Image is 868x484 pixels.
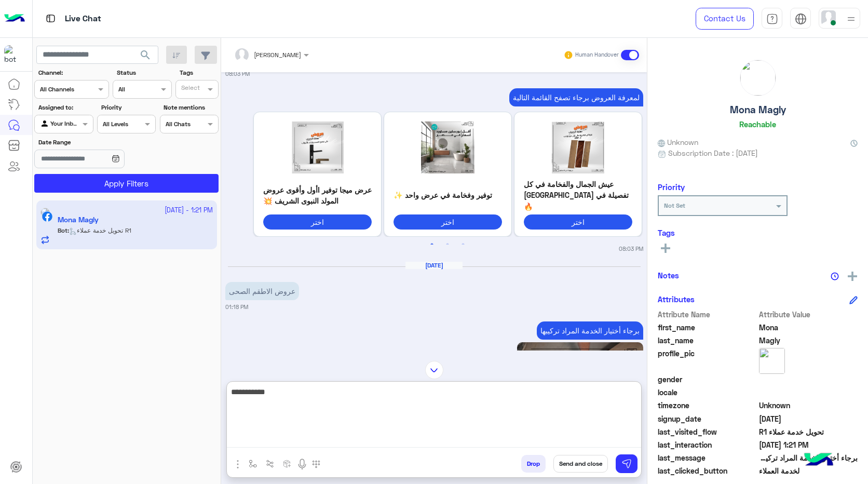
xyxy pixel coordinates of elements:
img: send message [621,459,632,469]
img: tab [44,12,57,25]
button: select flow [245,455,262,472]
span: 2025-09-04T19:39:19.778Z [759,413,858,424]
p: عيش الجمال والفخامة في كل تفصيلة في [GEOGRAPHIC_DATA] 🔥 [524,179,632,212]
img: picture [759,348,785,374]
h6: Notes [658,271,679,280]
span: last_visited_flow [658,426,757,437]
span: Unknown [658,137,698,147]
span: profile_pic [658,348,757,372]
span: null [759,374,858,385]
p: Live Chat [65,12,101,26]
span: 2025-10-04T10:21:08.692Z [759,439,858,450]
span: Subscription Date : [DATE] [668,147,758,158]
span: Unknown [759,400,858,411]
span: locale [658,387,757,398]
span: last_interaction [658,439,757,450]
label: Note mentions [164,103,217,112]
h6: Reachable [739,119,776,129]
label: Date Range [38,138,155,147]
span: signup_date [658,413,757,424]
img: tab [795,13,807,25]
button: اختر [394,214,502,230]
button: اختر [524,214,632,230]
span: Magly [759,335,858,346]
span: last_message [658,452,757,463]
img: profile [845,12,858,25]
span: null [759,387,858,398]
span: search [139,49,152,61]
button: search [133,46,158,68]
label: Status [117,68,170,77]
span: last_name [658,335,757,346]
img: userImage [821,10,836,25]
img: make a call [312,460,320,468]
p: 6/9/2025, 8:03 PM [509,88,643,106]
button: 3 of 2 [458,239,468,250]
img: NDgwOTc3ODMzXzk1MzQ4ODk5MDI1ODY5MV83NzY5OTAwMzgyMjI3NjY5OTQzX24gKDEpLmpwZw%3D%3D.jpg [517,342,643,468]
img: create order [283,460,291,468]
span: first_name [658,322,757,333]
h6: Priority [658,182,685,192]
label: Channel: [38,68,108,77]
h5: Mona Magly [730,104,786,116]
span: Attribute Value [759,309,858,320]
span: Mona [759,322,858,333]
img: select flow [249,460,257,468]
span: timezone [658,400,757,411]
span: gender [658,374,757,385]
p: عرض ميجا توفير !أول وأقوى عروض المولد النبوى الشريف 💥 [263,184,372,207]
span: last_clicked_button [658,465,757,476]
img: My5wbmc%3D.png [524,122,632,173]
img: send attachment [232,458,244,470]
label: Priority [101,103,155,112]
button: Send and close [553,455,608,473]
p: توفير وفخامة في عرض واحد ✨ [394,190,502,200]
a: Contact Us [696,8,754,30]
img: notes [831,272,839,280]
img: Mi5wbmc%3D.png [394,122,502,173]
div: Select [180,83,200,95]
button: Drop [521,455,546,473]
small: 01:18 PM [225,303,248,311]
img: send voice note [296,458,308,470]
button: 2 of 2 [442,239,453,250]
a: tab [762,8,782,30]
img: tab [766,13,778,25]
button: Trigger scenario [262,455,279,472]
img: add [848,272,857,281]
img: hulul-logo.png [801,442,837,479]
img: picture [740,60,776,96]
small: 08:03 PM [225,70,250,78]
button: Apply Filters [34,174,219,193]
img: 322208621163248 [4,45,23,64]
h6: [DATE] [405,262,463,269]
small: Human Handover [575,51,619,59]
img: scroll [425,361,443,379]
small: 08:03 PM [619,245,643,253]
h6: Attributes [658,294,695,304]
button: create order [279,455,296,472]
img: Logo [4,8,25,30]
span: Attribute Name [658,309,757,320]
span: لخدمة العملاء [759,465,858,476]
button: 1 of 2 [427,239,437,250]
p: 4/10/2025, 1:18 PM [225,282,299,300]
span: [PERSON_NAME] [254,51,301,59]
span: برجاء أختيار الخدمة المراد تركيبها [759,452,858,463]
label: Tags [180,68,218,77]
label: Assigned to: [38,103,92,112]
span: تحويل خدمة عملاء R1 [759,426,858,437]
p: 4/10/2025, 1:18 PM [537,321,643,340]
h6: Tags [658,228,858,237]
img: Trigger scenario [266,460,274,468]
img: MS5wbmc%3D.png [263,122,372,173]
button: اختر [263,214,372,230]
